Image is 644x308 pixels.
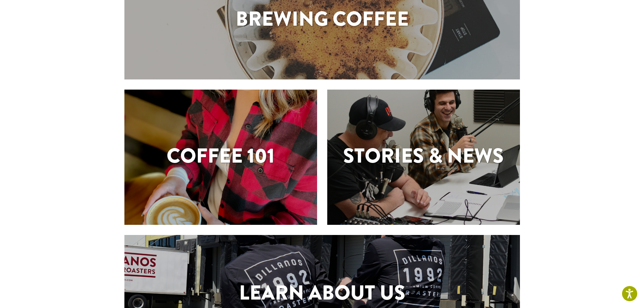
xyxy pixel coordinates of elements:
a: Coffee 101 [124,90,317,225]
a: Stories & News [327,90,520,225]
h1: Stories & News [327,141,520,171]
h1: Learn About Us [124,278,520,308]
h1: Coffee 101 [124,141,317,171]
h1: Brewing Coffee [124,4,520,34]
